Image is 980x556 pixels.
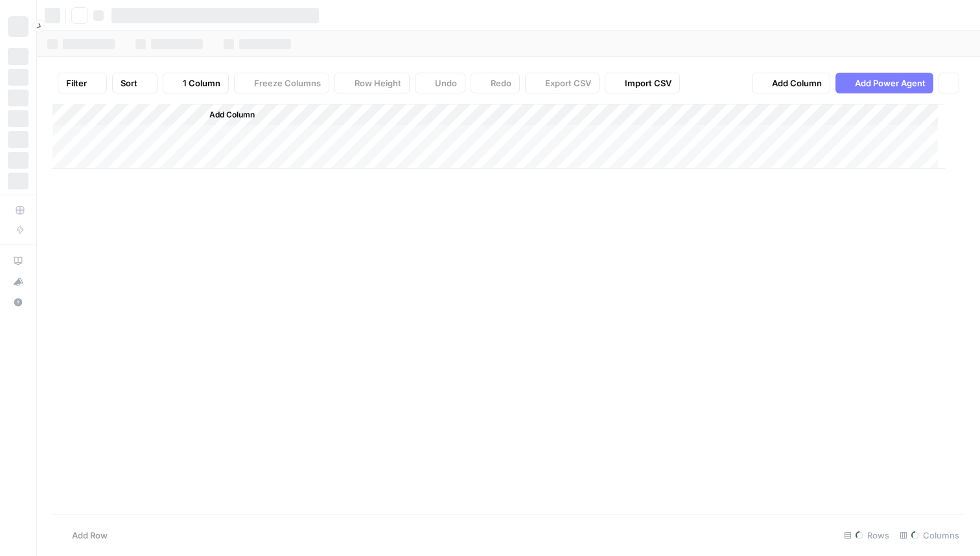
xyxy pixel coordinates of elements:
[471,73,520,93] button: Redo
[8,250,29,271] a: AirOps Academy
[121,77,137,90] span: Sort
[334,73,410,93] button: Row Height
[192,106,260,123] button: Add Column
[839,525,894,546] div: Rows
[605,73,680,93] button: Import CSV
[772,77,822,90] span: Add Column
[855,77,926,90] span: Add Power Agent
[58,73,107,93] button: Filter
[894,525,964,546] div: Columns
[183,77,220,90] span: 1 Column
[8,292,29,313] button: Help + Support
[415,73,465,93] button: Undo
[163,73,229,93] button: 1 Column
[209,109,255,121] span: Add Column
[355,77,401,90] span: Row Height
[752,73,830,93] button: Add Column
[491,77,511,90] span: Redo
[52,525,115,546] button: Add Row
[234,73,329,93] button: Freeze Columns
[254,77,321,90] span: Freeze Columns
[72,529,108,542] span: Add Row
[435,77,457,90] span: Undo
[8,271,29,292] button: What's new?
[8,272,28,291] div: What's new?
[625,77,671,90] span: Import CSV
[66,77,87,90] span: Filter
[835,73,933,93] button: Add Power Agent
[112,73,157,93] button: Sort
[545,77,591,90] span: Export CSV
[525,73,600,93] button: Export CSV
